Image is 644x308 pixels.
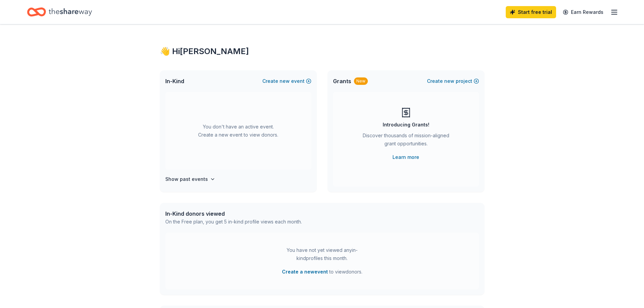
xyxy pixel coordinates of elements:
div: You have not yet viewed any in-kind profiles this month. [280,246,364,262]
div: You don't have an active event. Create a new event to view donors. [165,92,311,170]
div: New [354,77,368,85]
span: Grants [333,77,351,85]
button: Createnewproject [427,77,479,85]
button: Create a newevent [282,268,328,276]
span: new [280,77,290,85]
div: Introducing Grants! [383,121,429,129]
div: Discover thousands of mission-aligned grant opportunities. [360,132,452,150]
span: In-Kind [165,77,184,85]
a: Home [27,4,92,20]
h4: Show past events [165,175,208,183]
span: new [444,77,454,85]
div: 👋 Hi [PERSON_NAME] [160,46,484,57]
a: Learn more [392,153,419,161]
button: Createnewevent [262,77,311,85]
div: In-Kind donors viewed [165,210,302,218]
button: Show past events [165,175,215,183]
span: to view donors . [282,268,362,276]
a: Earn Rewards [559,6,607,18]
div: On the Free plan, you get 5 in-kind profile views each month. [165,218,302,226]
a: Start free trial [506,6,556,18]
